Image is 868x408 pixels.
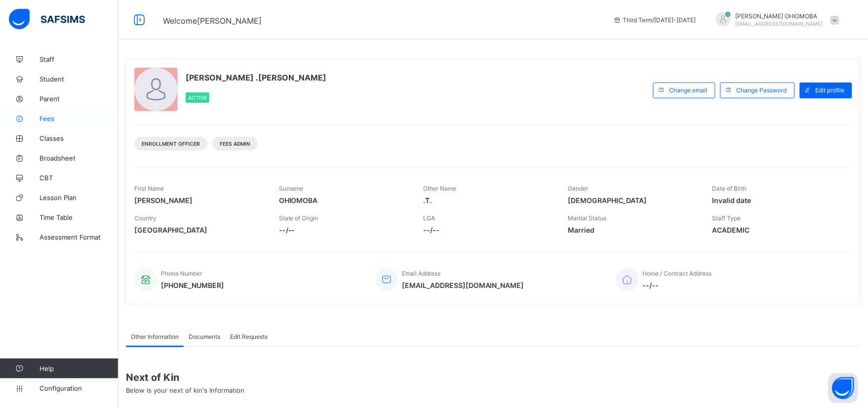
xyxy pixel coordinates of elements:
span: Edit profile [816,86,845,94]
span: [GEOGRAPHIC_DATA] [134,226,264,234]
span: Configuration [39,384,118,392]
span: Phone Number [161,270,202,277]
span: Enrollment Officer [142,141,200,147]
span: CBT [39,174,118,182]
button: Open asap [829,373,858,403]
span: Active [188,95,207,101]
span: Assessment Format [39,233,118,241]
span: Gender [568,185,588,192]
span: Email Address [402,270,440,277]
span: Next of Kin [126,371,861,383]
span: Other Name [424,185,457,192]
span: Date of Birth [712,185,747,192]
span: Married [568,226,698,234]
span: Parent [39,95,118,103]
span: ACADEMIC [712,226,842,234]
span: [EMAIL_ADDRESS][DOMAIN_NAME] [402,281,524,289]
span: --/-- [279,226,409,234]
span: First Name [134,185,164,192]
span: Change email [670,86,708,94]
span: Home / Contract Address [643,270,712,277]
span: session/term information [613,16,696,24]
span: --/-- [424,226,553,234]
span: Fees Admin [220,141,250,147]
span: Staff Type [712,214,741,222]
span: Invalid date [712,196,842,204]
span: Surname [279,185,304,192]
span: Help [39,365,118,372]
span: [DEMOGRAPHIC_DATA] [568,196,698,204]
span: Broadsheet [39,154,118,162]
span: Edit Requests [230,333,268,340]
span: .T. [424,196,553,204]
span: [PHONE_NUMBER] [161,281,224,289]
span: Lesson Plan [39,194,118,202]
span: Below is your next of kin's Information [126,386,244,394]
span: Documents [189,333,220,340]
span: Fees [39,115,118,122]
img: safsims [9,9,85,30]
span: Student [39,75,118,83]
span: OHIOMOBA [279,196,409,204]
div: Martha OHIOMOBA [706,12,844,28]
span: [PERSON_NAME] .[PERSON_NAME] [186,73,326,82]
span: --/-- [643,281,712,289]
span: [PERSON_NAME] OHIOMOBA [736,12,823,20]
span: Change Password [737,86,787,94]
span: Other Information [131,333,179,340]
span: Staff [39,55,118,63]
span: Welcome [PERSON_NAME] [163,16,262,26]
span: LGA [424,214,435,222]
span: Time Table [39,213,118,221]
span: [PERSON_NAME] [134,196,264,204]
span: [EMAIL_ADDRESS][DOMAIN_NAME] [736,21,823,27]
span: State of Origin [279,214,318,222]
span: Classes [39,134,118,142]
span: Marital Status [568,214,606,222]
span: Country [134,214,157,222]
